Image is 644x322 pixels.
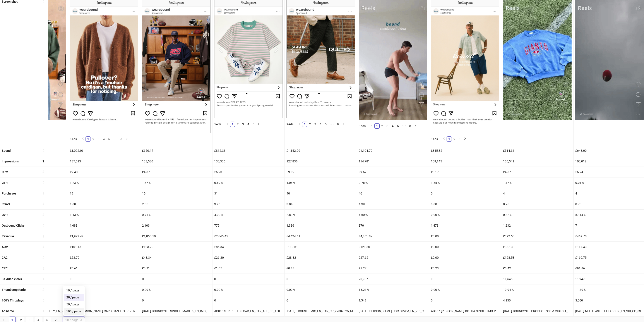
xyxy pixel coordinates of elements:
[357,306,429,316] div: [DATE]-[PERSON_NAME]-UGC-GRWM_EN_VID_CP_22082025_M_CC_SC13_None_
[357,231,429,241] div: £4,851.87
[68,274,140,284] div: 0
[447,136,452,142] li: 1
[375,124,379,128] a: 1
[68,252,140,263] div: £53.79
[429,177,501,188] div: 1.35 %
[212,252,284,263] div: £26.20
[96,137,101,141] a: 3
[101,136,106,142] li: 4
[140,252,212,263] div: £43.34
[2,245,8,249] b: AOV
[106,136,112,142] li: 5
[357,220,429,231] div: 870
[107,137,111,141] a: 5
[91,137,96,141] a: 2
[369,123,374,129] li: Previous Page
[80,136,86,142] li: Previous Page
[212,306,284,316] div: AD016-STRIPE-TEES-CAR_EN_CAR_ALL_PP_15052025_M_CC_None_None__
[241,122,245,127] a: 3
[357,199,429,209] div: 4.39
[225,122,230,127] li: Previous Page
[323,122,328,127] a: 5
[328,122,335,127] li: Next 5 Pages
[501,220,573,231] div: 1,232
[285,177,357,188] div: 1.08 %
[380,124,385,128] a: 2
[357,210,429,220] div: 4.60 %
[140,295,212,306] div: 0
[370,124,373,127] span: left
[318,122,323,127] li: 4
[357,156,429,167] div: 114,781
[140,167,212,177] div: £4.87
[66,288,81,293] div: 10 / page
[91,136,96,142] li: 2
[2,267,8,270] b: CPC
[64,308,84,315] div: 100 / page
[501,263,573,274] div: £0.42
[335,122,341,127] li: 9
[68,167,140,177] div: £7.43
[235,122,240,127] a: 2
[212,220,284,231] div: 775
[68,210,140,220] div: 1.13 %
[501,177,573,188] div: 1.17 %
[308,122,312,127] a: 2
[357,252,429,263] div: £27.62
[390,124,395,128] a: 4
[357,145,429,156] div: £1,104.70
[285,156,357,167] div: 127,836
[285,145,357,156] div: £1,152.99
[328,122,335,127] span: •••
[307,122,313,127] li: 2
[429,167,501,177] div: £3.17
[82,137,84,140] span: left
[285,284,357,295] div: 0.00 %
[55,319,57,321] span: right
[431,137,438,141] span: 3 Ads
[429,284,501,295] div: 0.00 %
[41,202,44,205] span: sort-ascending
[374,123,380,129] li: 1
[140,177,212,188] div: 1.57 %
[429,263,501,274] div: £0.23
[140,220,212,231] div: 2,103
[452,137,457,141] a: 2
[414,124,417,127] span: right
[357,274,429,284] div: 20,907
[41,256,44,259] span: sort-ascending
[140,156,212,167] div: 133,580
[64,301,84,308] div: 50 / page
[457,137,462,141] a: 3
[68,199,140,209] div: 1.88
[285,295,357,306] div: 0
[212,188,284,199] div: 31
[41,181,44,184] span: sort-ascending
[501,199,573,209] div: 0.76
[302,122,307,127] a: 1
[2,192,16,195] b: Purchases
[385,123,390,129] li: 3
[429,252,501,263] div: £0.00
[256,122,261,127] button: right
[2,299,24,302] b: 100% Thruplays
[212,167,284,177] div: £6.23
[2,277,22,281] b: 3s video views
[212,210,284,220] div: 4.00 %
[429,145,501,156] div: £345.82
[285,231,357,241] div: £4,424.41
[2,234,14,238] b: Revenue
[501,156,573,167] div: 105,541
[408,123,413,129] li: 8
[2,181,8,184] b: CTR
[385,124,390,128] a: 3
[429,295,501,306] div: 0
[501,306,573,316] div: [DATE]-BOUNDxNFL-PRODUCT-ZOOM-VIDEO-1_EN_VID_CP_17092025_M_CC_SC24_None_
[251,122,256,127] li: 5
[413,123,418,129] li: Next Page
[68,231,140,241] div: £1,922.42
[501,188,573,199] div: 4
[357,188,429,199] div: 40
[318,122,323,127] a: 4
